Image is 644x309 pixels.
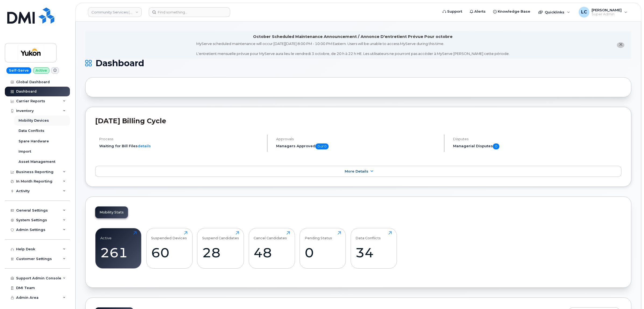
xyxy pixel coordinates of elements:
span: More Details [345,169,368,173]
div: Active [100,231,112,240]
a: Suspend Candidates28 [202,231,239,266]
h5: Managers Approved [276,143,439,149]
div: October Scheduled Maintenance Announcement / Annonce D'entretient Prévue Pour octobre [253,34,453,40]
span: Dashboard [95,59,144,67]
div: Suspended Devices [151,231,187,240]
h5: Managerial Disputes [453,143,621,149]
a: Cancel Candidates48 [254,231,290,266]
div: 34 [355,245,392,261]
button: close notification [617,42,624,48]
h4: Process [99,137,262,141]
a: details [138,144,151,148]
li: Waiting for Bill Files [99,143,262,149]
div: 60 [151,245,187,261]
div: Pending Status [305,231,332,240]
div: Cancel Candidates [254,231,287,240]
div: Data Conflicts [355,231,381,240]
span: 0 of 0 [315,143,329,149]
h4: Approvals [276,137,439,141]
div: Suspend Candidates [202,231,239,240]
div: 28 [202,245,239,261]
div: 261 [100,245,137,261]
div: 0 [305,245,341,261]
h2: [DATE] Billing Cycle [95,117,621,125]
span: 0 [493,143,499,149]
a: Data Conflicts34 [355,231,392,266]
a: Suspended Devices60 [151,231,187,266]
h4: Disputes [453,137,621,141]
div: 48 [254,245,290,261]
a: Pending Status0 [305,231,341,266]
a: Active261 [100,231,137,266]
div: MyServe scheduled maintenance will occur [DATE][DATE] 8:00 PM - 10:00 PM Eastern. Users will be u... [196,41,510,56]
